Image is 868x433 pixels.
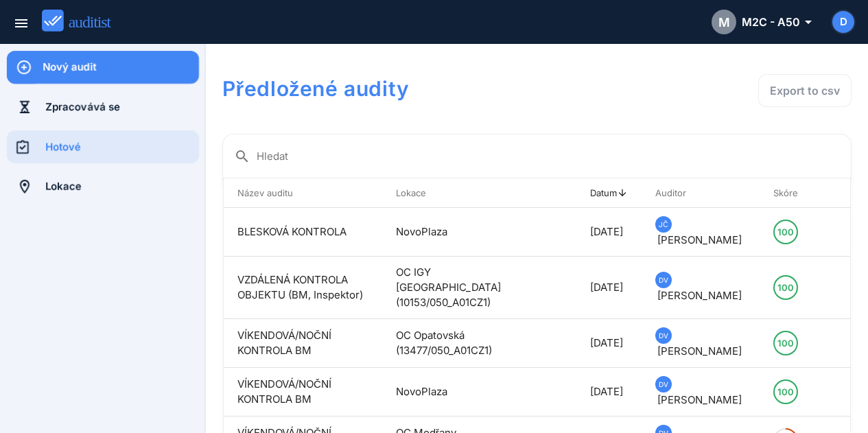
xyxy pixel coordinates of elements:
[43,60,199,75] div: Nový audit
[576,208,642,257] td: [DATE]
[758,74,852,107] button: Export to csv
[657,393,742,406] span: [PERSON_NAME]
[234,148,250,165] i: search
[13,15,30,32] i: menu
[659,272,668,288] span: DV
[382,178,549,208] th: Lokace: Not sorted. Activate to sort ascending.
[760,178,823,208] th: Skóre: Not sorted. Activate to sort ascending.
[777,277,794,299] div: 100
[224,257,382,319] td: VZDÁLENÁ KONTROLA OBJEKTU (BM, Inspektor)
[382,208,549,257] td: NovoPlaza
[770,82,840,99] div: Export to csv
[45,139,199,154] div: Hotové
[657,289,742,302] span: [PERSON_NAME]
[617,187,628,198] i: arrow_upward
[382,257,549,319] td: OC IGY [GEOGRAPHIC_DATA] (10153/050_A01CZ1)
[45,179,199,194] div: Lokace
[659,377,668,392] span: DV
[549,178,576,208] th: : Not sorted.
[224,208,382,257] td: BLESKOVÁ KONTROLA
[777,221,794,243] div: 100
[659,328,668,343] span: DV
[7,130,199,163] a: Hotové
[7,170,199,203] a: Lokace
[642,178,760,208] th: Auditor: Not sorted. Activate to sort ascending.
[576,319,642,368] td: [DATE]
[777,332,794,354] div: 100
[823,178,850,208] th: : Not sorted.
[712,10,810,34] div: M2C - A50
[659,217,668,232] span: JČ
[831,10,856,34] button: D
[45,100,199,115] div: Zpracovává se
[224,178,382,208] th: Název auditu: Not sorted. Activate to sort ascending.
[800,14,810,30] i: arrow_drop_down_outlined
[42,10,124,32] img: auditist_logo_new.svg
[657,344,742,358] span: [PERSON_NAME]
[576,257,642,319] td: [DATE]
[222,74,600,103] h1: Předložené audity
[576,368,642,417] td: [DATE]
[840,14,847,30] span: D
[224,319,382,368] td: VÍKENDOVÁ/NOČNÍ KONTROLA BM
[657,233,742,246] span: [PERSON_NAME]
[257,145,840,167] input: Hledat
[224,368,382,417] td: VÍKENDOVÁ/NOČNÍ KONTROLA BM
[382,368,549,417] td: NovoPlaza
[7,91,199,124] a: Zpracovává se
[718,13,730,32] span: M
[701,5,821,38] button: MM2C - A50
[576,178,642,208] th: Datum: Sorted descending. Activate to remove sorting.
[777,381,794,403] div: 100
[382,319,549,368] td: OC Opatovská (13477/050_A01CZ1)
